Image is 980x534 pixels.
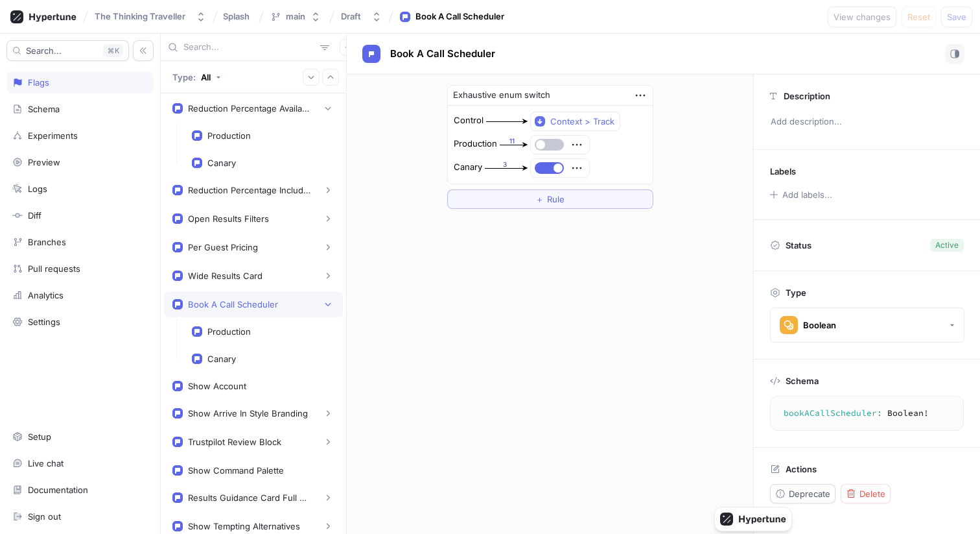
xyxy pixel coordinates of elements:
[303,69,320,86] button: Expand all
[207,354,236,364] div: Canary
[28,104,60,114] div: Schema
[183,41,315,54] input: Search...
[188,299,278,309] div: Book A Call Scheduler
[454,161,482,174] div: Canary
[454,114,484,127] div: Control
[188,492,311,503] div: Results Guidance Card Full Row
[770,166,796,176] p: Labels
[28,157,60,167] div: Preview
[789,490,830,498] span: Deprecate
[28,263,80,274] div: Pull requests
[941,6,972,27] button: Save
[535,195,544,203] span: ＋
[207,130,251,141] div: Production
[776,402,958,425] textarea: bookACallScheduler: Boolean!
[786,376,819,386] p: Schema
[803,320,836,331] div: Boolean
[454,138,497,151] div: Production
[907,13,930,21] span: Reset
[95,11,185,22] div: The Thinking Traveller
[28,130,78,141] div: Experiments
[784,91,830,101] p: Description
[188,521,300,531] div: Show Tempting Alternatives
[530,112,620,131] button: Context > Track
[500,136,526,146] div: 11
[207,326,251,337] div: Production
[188,271,262,281] div: Wide Results Card
[26,47,62,55] span: Search...
[841,484,891,504] button: Delete
[201,72,211,82] div: All
[286,11,305,22] div: main
[547,195,565,203] span: Rule
[765,186,835,203] button: Add labels...
[172,72,196,82] p: Type:
[168,66,226,88] button: Type: All
[859,490,885,498] span: Delete
[188,437,281,447] div: Trustpilot Review Block
[770,484,835,504] button: Deprecate
[207,158,236,168] div: Canary
[103,44,123,57] div: K
[89,6,211,27] button: The Thinking Traveller
[188,242,258,252] div: Per Guest Pricing
[341,11,361,22] div: Draft
[28,77,49,88] div: Flags
[265,6,326,27] button: main
[485,160,526,169] div: 3
[28,485,88,495] div: Documentation
[770,308,964,343] button: Boolean
[786,287,806,298] p: Type
[188,213,269,224] div: Open Results Filters
[415,10,504,23] div: Book A Call Scheduler
[28,458,64,468] div: Live chat
[322,69,339,86] button: Collapse all
[188,408,308,419] div: Show Arrive In Style Branding
[188,185,311,195] div: Reduction Percentage Included
[28,237,66,247] div: Branches
[947,13,966,21] span: Save
[188,103,311,114] div: Reduction Percentage Available
[782,191,832,199] div: Add labels...
[902,6,936,27] button: Reset
[28,317,60,327] div: Settings
[28,511,61,522] div: Sign out
[550,116,614,127] div: Context > Track
[28,431,51,442] div: Setup
[28,184,47,194] div: Logs
[834,13,891,21] span: View changes
[223,12,250,21] span: Splash
[453,89,550,102] div: Exhaustive enum switch
[28,290,64,300] div: Analytics
[828,6,896,27] button: View changes
[6,479,154,501] a: Documentation
[28,210,41,221] div: Diff
[336,6,387,27] button: Draft
[188,465,284,476] div: Show Command Palette
[935,239,959,251] div: Active
[6,40,129,61] button: Search...K
[786,464,817,474] p: Actions
[447,189,653,209] button: ＋Rule
[188,381,246,391] div: Show Account
[765,111,969,133] p: Add description...
[390,49,495,59] span: Book A Call Scheduler
[786,236,811,254] p: Status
